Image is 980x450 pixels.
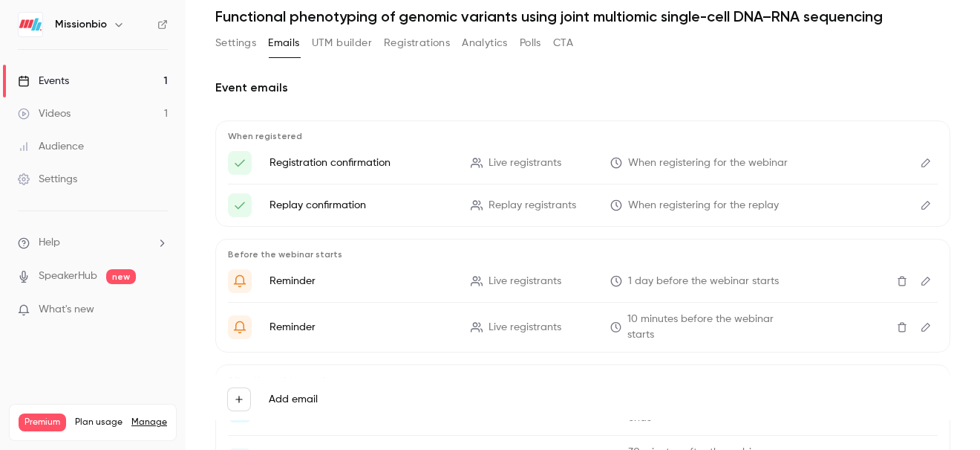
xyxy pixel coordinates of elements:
[18,172,77,187] div: Settings
[228,193,938,217] li: Here's your access link to {{ event_name }}!
[890,269,914,293] button: Delete
[215,7,950,25] h1: Functional phenotyping of genomic variants using joint multiomic single-cell DNA–RNA sequencing
[19,414,66,431] span: Premium
[269,320,453,335] p: Reminder
[489,320,561,335] span: Live registrants
[489,198,576,213] span: Replay registrants
[268,31,299,55] button: Emails
[131,417,167,428] a: Manage
[19,13,42,36] img: Missionbio
[489,274,561,289] span: Live registrants
[18,74,69,89] div: Events
[520,31,541,55] button: Polls
[18,139,84,154] div: Audience
[150,303,168,317] iframe: Noticeable Trigger
[914,193,938,217] button: Edit
[75,417,122,428] span: Plan usage
[462,31,508,55] button: Analytics
[914,151,938,175] button: Edit
[39,269,97,284] a: SpeakerHub
[489,155,561,171] span: Live registrants
[55,17,107,32] h6: Missionbio
[628,274,779,289] span: 1 day before the webinar starts
[914,269,938,293] button: Edit
[39,302,94,318] span: What's new
[269,198,453,213] p: Replay confirmation
[628,198,779,213] span: When registering for the replay
[39,235,60,251] span: Help
[228,269,938,293] li: Get Ready for '{{ event_name }}' tomorrow!
[890,315,914,339] button: Delete
[228,151,938,175] li: Here's your access link to {{ event_name }}!
[553,31,573,55] button: CTA
[18,235,168,251] li: help-dropdown-opener
[215,79,950,97] h2: Event emails
[269,392,318,407] label: Add email
[384,31,450,55] button: Registrations
[18,106,71,121] div: Videos
[228,312,938,343] li: {{ event_name }} is about to go live
[215,31,256,55] button: Settings
[106,269,136,284] span: new
[269,274,453,289] p: Reminder
[914,315,938,339] button: Edit
[228,130,938,142] p: When registered
[312,31,372,55] button: UTM builder
[228,248,938,260] p: Before the webinar starts
[627,312,794,343] span: 10 minutes before the webinar starts
[269,155,453,170] p: Registration confirmation
[628,155,788,171] span: When registering for the webinar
